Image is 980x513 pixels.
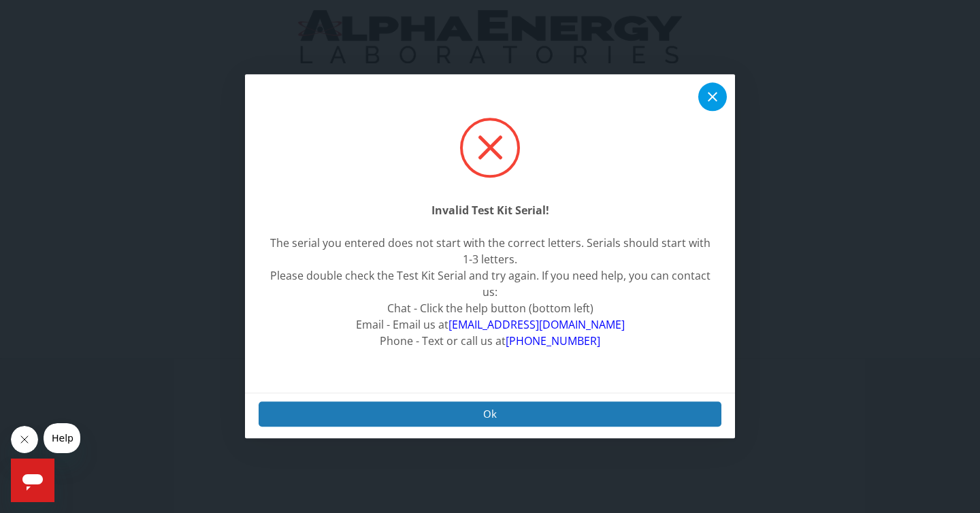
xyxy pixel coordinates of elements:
a: [EMAIL_ADDRESS][DOMAIN_NAME] [448,317,625,332]
iframe: Button to launch messaging window [11,459,54,502]
a: [PHONE_NUMBER] [506,333,600,348]
span: Chat - Click the help button (bottom left) Email - Email us at Phone - Text or call us at [356,301,625,348]
iframe: Close message [11,426,38,453]
div: The serial you entered does not start with the correct letters. Serials should start with 1-3 let... [267,235,713,267]
strong: Invalid Test Kit Serial! [431,203,549,218]
div: Please double check the Test Kit Serial and try again. If you need help, you can contact us: [267,267,713,300]
iframe: Message from company [44,423,80,453]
